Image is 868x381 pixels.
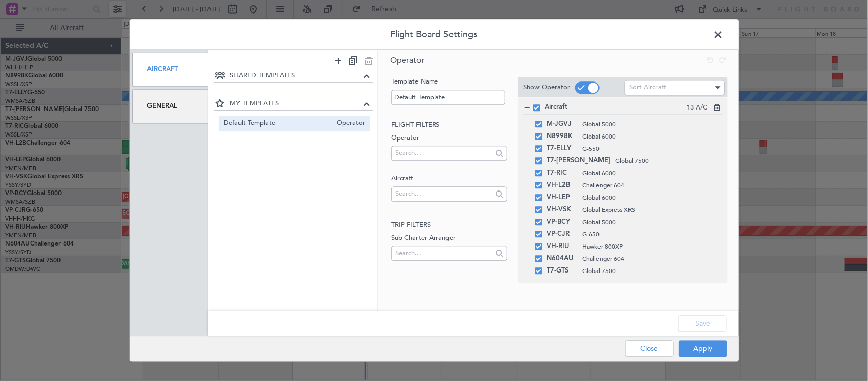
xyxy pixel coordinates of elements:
[130,19,739,50] header: Flight Board Settings
[547,130,577,143] span: N8998K
[391,77,507,87] label: Template Name
[582,266,712,276] span: Global 7500
[547,240,577,253] span: VH-RIU
[629,83,666,92] span: Sort Aircraft
[582,144,712,153] span: G-550
[679,341,727,357] button: Apply
[582,242,712,251] span: Hawker 800XP
[391,233,507,243] label: Sub-Charter Arranger
[224,118,332,129] span: Default Template
[582,120,712,129] span: Global 5000
[132,90,209,124] div: General
[395,186,492,202] input: Search...
[391,120,507,130] h2: Flight filters
[547,253,577,265] span: N604AU
[582,230,712,239] span: G-650
[132,52,209,87] div: Aircraft
[582,205,712,214] span: Global Express XRS
[582,169,712,178] span: Global 6000
[547,216,577,228] span: VP-BCY
[230,71,361,81] span: SHARED TEMPLATES
[625,341,674,357] button: Close
[332,118,365,129] span: Operator
[391,174,507,184] label: Aircraft
[547,143,577,155] span: T7-ELLY
[547,118,577,130] span: M-JGVJ
[395,246,492,261] input: Search...
[547,179,577,192] span: VH-L2B
[582,132,712,141] span: Global 6000
[390,55,425,66] span: Operator
[547,192,577,204] span: VH-LEP
[582,181,712,190] span: Challenger 604
[547,228,577,240] span: VP-CJR
[547,167,577,179] span: T7-RIC
[545,103,686,113] span: Aircraft
[582,254,712,263] span: Challenger 604
[391,133,507,143] label: Operator
[686,103,707,114] span: 13 A/C
[547,204,577,216] span: VH-VSK
[582,193,712,202] span: Global 6000
[547,155,610,167] span: T7-[PERSON_NAME]
[230,99,361,109] span: MY TEMPLATES
[547,265,577,277] span: T7-GTS
[523,83,570,93] label: Show Operator
[395,146,492,161] input: Search...
[615,156,712,166] span: Global 7500
[582,217,712,227] span: Global 5000
[391,220,507,230] h2: Trip filters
